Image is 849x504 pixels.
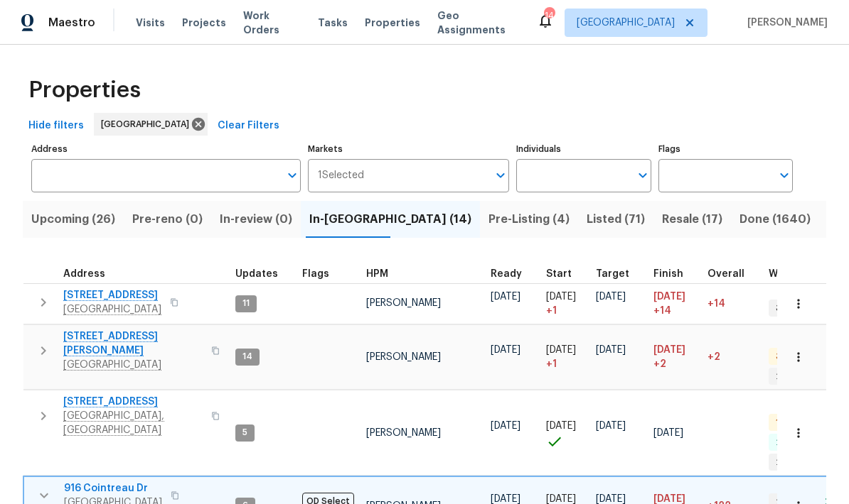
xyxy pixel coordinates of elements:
[235,269,278,279] span: Updates
[653,269,683,279] span: Finish
[770,437,811,449] span: 2 Done
[491,269,522,279] span: Ready
[739,209,811,229] span: Done (1640)
[182,16,226,30] span: Projects
[237,297,255,309] span: 11
[101,117,195,131] span: [GEOGRAPHIC_DATA]
[707,269,744,279] span: Overall
[132,209,203,229] span: Pre-reno (0)
[653,357,666,371] span: +2
[366,269,388,279] span: HPM
[633,165,653,185] button: Open
[546,304,557,318] span: + 1
[488,209,570,229] span: Pre-Listing (4)
[596,345,626,355] span: [DATE]
[491,165,511,185] button: Open
[707,299,725,309] span: +14
[63,269,105,279] span: Address
[243,9,301,37] span: Work Orders
[318,18,348,28] span: Tasks
[648,283,702,324] td: Scheduled to finish 14 day(s) late
[302,269,329,279] span: Flags
[702,324,763,390] td: 2 day(s) past target finish date
[540,390,590,476] td: Project started on time
[648,324,702,390] td: Scheduled to finish 2 day(s) late
[366,352,441,362] span: [PERSON_NAME]
[28,117,84,135] span: Hide filters
[23,113,90,139] button: Hide filters
[546,345,576,355] span: [DATE]
[774,165,794,185] button: Open
[596,269,629,279] span: Target
[770,351,803,363] span: 3 QC
[491,494,520,504] span: [DATE]
[540,324,590,390] td: Project started 1 days late
[546,292,576,302] span: [DATE]
[136,16,165,30] span: Visits
[653,292,685,302] span: [DATE]
[662,209,722,229] span: Resale (17)
[596,494,626,504] span: [DATE]
[544,9,554,23] div: 14
[587,209,645,229] span: Listed (71)
[218,117,279,135] span: Clear Filters
[318,170,364,182] span: 1 Selected
[220,209,292,229] span: In-review (0)
[770,371,832,383] span: 2 Accepted
[546,357,557,371] span: + 1
[540,283,590,324] td: Project started 1 days late
[702,283,763,324] td: 14 day(s) past target finish date
[596,421,626,431] span: [DATE]
[437,9,520,37] span: Geo Assignments
[653,494,685,504] span: [DATE]
[546,269,572,279] span: Start
[366,428,441,438] span: [PERSON_NAME]
[366,298,441,308] span: [PERSON_NAME]
[742,16,828,30] span: [PERSON_NAME]
[546,421,576,431] span: [DATE]
[769,269,847,279] span: WO Completion
[237,427,253,439] span: 5
[64,481,162,495] span: 916 Cointreau Dr
[237,351,258,363] span: 14
[770,417,801,429] span: 1 QC
[28,83,141,97] span: Properties
[516,145,651,153] label: Individuals
[491,292,520,302] span: [DATE]
[491,345,520,355] span: [DATE]
[31,145,301,153] label: Address
[653,304,671,318] span: +14
[653,269,696,279] div: Projected renovation finish date
[308,145,510,153] label: Markets
[94,113,208,136] div: [GEOGRAPHIC_DATA]
[212,113,285,139] button: Clear Filters
[309,209,471,229] span: In-[GEOGRAPHIC_DATA] (14)
[653,345,685,355] span: [DATE]
[48,16,95,30] span: Maestro
[491,421,520,431] span: [DATE]
[491,269,535,279] div: Earliest renovation start date (first business day after COE or Checkout)
[770,456,832,469] span: 2 Accepted
[707,352,720,362] span: +2
[365,16,420,30] span: Properties
[658,145,793,153] label: Flags
[596,292,626,302] span: [DATE]
[31,209,115,229] span: Upcoming (26)
[770,302,804,314] span: 3 WIP
[577,16,675,30] span: [GEOGRAPHIC_DATA]
[546,269,584,279] div: Actual renovation start date
[653,428,683,438] span: [DATE]
[596,269,642,279] div: Target renovation project end date
[546,494,576,504] span: [DATE]
[282,165,302,185] button: Open
[707,269,757,279] div: Days past target finish date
